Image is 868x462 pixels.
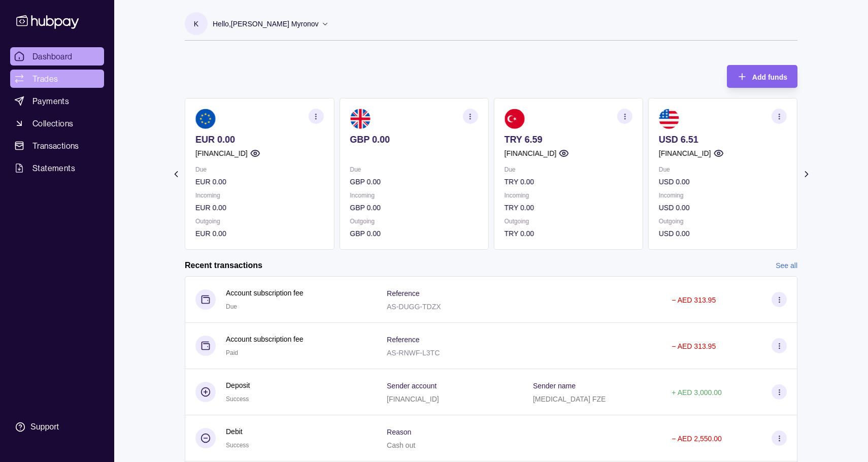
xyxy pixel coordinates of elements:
p: USD 6.51 [659,134,787,145]
a: Dashboard [10,47,104,65]
p: Due [659,164,787,175]
p: − AED 313.95 [672,342,716,350]
p: Incoming [350,190,478,201]
p: GBP 0.00 [350,228,478,239]
p: GBP 0.00 [350,134,478,145]
p: EUR 0.00 [195,202,323,213]
a: Trades [10,70,104,88]
img: tr [505,109,525,129]
a: Payments [10,92,104,110]
span: Transactions [32,140,79,152]
p: TRY 0.00 [505,176,632,187]
button: Add funds [727,65,797,88]
p: Account subscription fee [226,334,304,345]
p: TRY 0.00 [505,202,632,213]
p: Incoming [505,190,632,201]
p: TRY 6.59 [505,134,632,145]
p: TRY 0.00 [505,228,632,239]
p: USD 0.00 [659,228,787,239]
p: − AED 313.95 [672,296,716,304]
p: − AED 2,550.00 [672,435,721,443]
p: Sender name [533,382,576,390]
p: EUR 0.00 [195,228,323,239]
span: Paid [226,349,238,356]
span: Dashboard [32,50,73,62]
a: See all [776,260,797,271]
p: Reason [387,428,411,436]
p: Debit [226,426,249,437]
p: USD 0.00 [659,202,787,213]
span: Success [226,442,249,449]
p: Outgoing [350,216,478,227]
p: AS-RNWF-L3TC [387,349,440,357]
p: Reference [387,289,420,298]
p: [FINANCIAL_ID] [195,148,248,159]
p: + AED 3,000.00 [672,388,721,397]
div: Support [30,421,59,433]
p: Deposit [226,380,250,391]
p: USD 0.00 [659,176,787,187]
a: Transactions [10,137,104,155]
p: Cash out [387,441,415,449]
a: Statements [10,159,104,177]
p: Reference [387,336,420,344]
p: Incoming [195,190,323,201]
p: AS-DUGG-TDZX [387,303,441,311]
span: Add funds [752,73,787,81]
h2: Recent transactions [185,260,262,271]
p: K [194,18,198,29]
p: [FINANCIAL_ID] [505,148,557,159]
p: Due [195,164,323,175]
img: eu [195,109,216,129]
img: us [659,109,679,129]
p: [FINANCIAL_ID] [659,148,711,159]
p: Outgoing [505,216,632,227]
p: Outgoing [195,216,323,227]
p: Account subscription fee [226,287,304,299]
p: EUR 0.00 [195,176,323,187]
p: Hello, [PERSON_NAME] Myronov [213,18,319,29]
p: Incoming [659,190,787,201]
a: Support [10,416,104,438]
p: Due [505,164,632,175]
span: Collections [32,117,73,129]
p: [FINANCIAL_ID] [387,395,439,403]
p: GBP 0.00 [350,176,478,187]
p: GBP 0.00 [350,202,478,213]
span: Statements [32,162,75,174]
p: [MEDICAL_DATA] FZE [533,395,606,403]
p: EUR 0.00 [195,134,323,145]
p: Due [350,164,478,175]
p: Sender account [387,382,437,390]
a: Collections [10,114,104,133]
span: Due [226,303,237,310]
span: Success [226,395,249,403]
p: Outgoing [659,216,787,227]
img: gb [350,109,370,129]
span: Trades [32,73,58,85]
span: Payments [32,95,69,107]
